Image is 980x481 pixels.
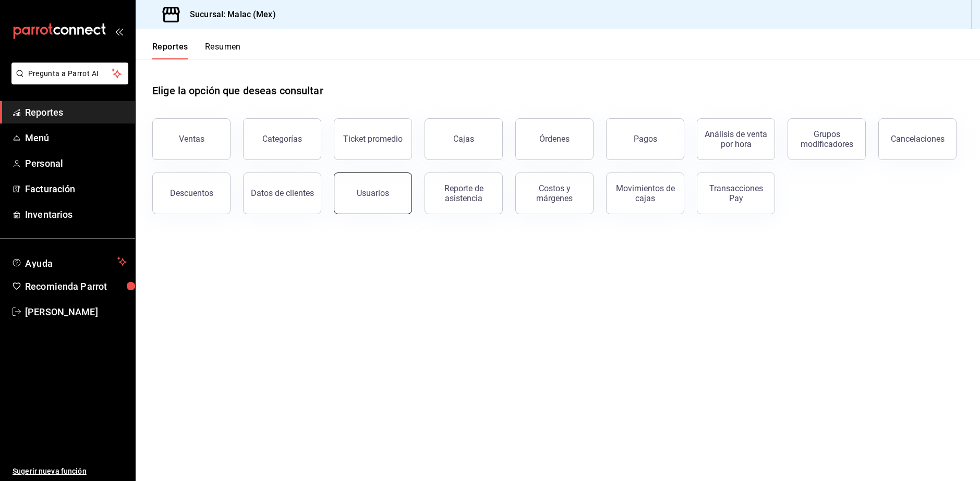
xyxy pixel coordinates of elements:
[515,118,594,160] button: Órdenes
[25,131,127,145] span: Menú
[891,134,945,144] div: Cancelaciones
[243,118,321,160] button: Categorías
[794,129,859,149] div: Grupos modificadores
[25,305,127,319] span: [PERSON_NAME]
[539,134,570,144] div: Órdenes
[13,466,127,477] span: Sugerir nueva función
[152,118,231,160] button: Ventas
[634,134,657,144] div: Pagos
[152,42,188,59] button: Reportes
[613,183,677,203] div: Movimientos de cajas
[515,172,594,214] button: Costos y márgenes
[152,42,241,59] div: navigation tabs
[697,172,775,214] button: Transacciones Pay
[205,42,241,59] button: Resumen
[431,183,496,203] div: Reporte de asistencia
[262,134,302,144] div: Categorías
[425,118,503,160] button: Cajas
[152,83,323,98] h1: Elige la opción que deseas consultar
[878,118,957,160] button: Cancelaciones
[25,255,113,268] span: Ayuda
[7,76,128,87] a: Pregunta a Parrot AI
[179,134,204,144] div: Ventas
[334,118,412,160] button: Ticket promedio
[522,183,587,203] div: Costos y márgenes
[453,134,474,144] div: Cajas
[243,172,321,214] button: Datos de clientes
[28,68,112,79] span: Pregunta a Parrot AI
[788,118,866,160] button: Grupos modificadores
[704,129,768,149] div: Análisis de venta por hora
[25,207,127,221] span: Inventarios
[606,172,684,214] button: Movimientos de cajas
[11,63,128,84] button: Pregunta a Parrot AI
[25,279,127,293] span: Recomienda Parrot
[25,105,127,119] span: Reportes
[704,183,768,203] div: Transacciones Pay
[606,118,684,160] button: Pagos
[115,27,123,35] button: open_drawer_menu
[25,182,127,196] span: Facturación
[357,188,389,198] div: Usuarios
[170,188,213,198] div: Descuentos
[25,156,127,170] span: Personal
[697,118,775,160] button: Análisis de venta por hora
[425,172,503,214] button: Reporte de asistencia
[343,134,403,144] div: Ticket promedio
[182,8,276,21] h3: Sucursal: Malac (Mex)
[251,188,314,198] div: Datos de clientes
[152,172,231,214] button: Descuentos
[334,172,412,214] button: Usuarios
